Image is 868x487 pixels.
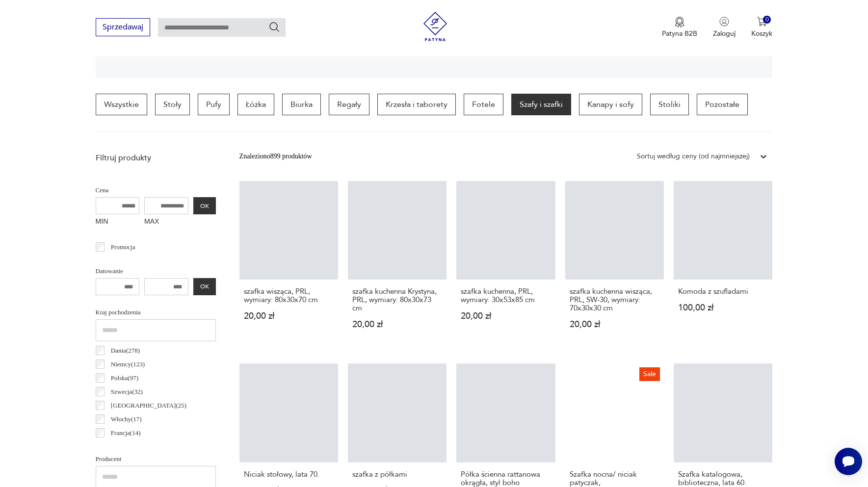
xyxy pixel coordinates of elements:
[456,181,555,348] a: szafka kuchenna, PRL, wymiary: 30x53x85 cmszafka kuchenna, PRL, wymiary: 30x53x85 cm20,00 zł
[111,441,147,452] p: Norwegia ( 12 )
[239,181,338,348] a: szafka wisząca, PRL, wymiary: 80x30x70 cmszafka wisząca, PRL, wymiary: 80x30x70 cm20,00 zł
[674,181,772,348] a: Komoda z szufladamiKomoda z szufladami100,00 zł
[697,94,748,115] a: Pozostałe
[193,197,216,214] button: OK
[461,470,551,487] h3: Półka ścienna rattanowa okrągła, styl boho
[763,16,771,24] div: 0
[96,153,216,163] p: Filtruj produkty
[570,320,659,329] p: 20,00 zł
[565,181,664,348] a: szafka kuchenna wisząca, PRL, SW-30, wymiary: 70x30x30 cmszafka kuchenna wisząca, PRL, SW-30, wym...
[678,470,768,487] h3: Szafka katalogowa, biblioteczna, lata 60.
[461,287,551,304] h3: szafka kuchenna, PRL, wymiary: 30x53x85 cm
[421,12,450,41] img: Patyna - sklep z meblami i dekoracjami vintage
[237,94,274,115] a: Łóżka
[352,320,442,329] p: 20,00 zł
[352,287,442,312] h3: szafka kuchenna Krystyna, PRL, wymiary: 80x30x73 cm
[111,386,143,397] p: Szwecja ( 32 )
[111,345,140,356] p: Dania ( 278 )
[757,17,767,26] img: Ikona koszyka
[144,214,188,230] label: MAX
[662,17,697,38] a: Ikona medaluPatyna B2B
[111,428,141,438] p: Francja ( 14 )
[155,94,190,115] a: Stoły
[96,454,216,464] p: Producent
[461,312,551,320] p: 20,00 zł
[244,470,334,479] h3: Niciak stołowy, lata 70.
[111,400,186,411] p: [GEOGRAPHIC_DATA] ( 25 )
[111,359,145,370] p: Niemcy ( 123 )
[96,94,147,115] a: Wszystkie
[96,307,216,318] p: Kraj pochodzenia
[193,278,216,295] button: OK
[751,29,772,38] p: Koszyk
[713,17,736,38] button: Zaloguj
[662,29,697,38] p: Patyna B2B
[111,414,142,425] p: Włochy ( 17 )
[198,94,230,115] a: Pufy
[282,94,321,115] a: Biurka
[713,29,736,38] p: Zaloguj
[329,94,369,115] a: Regały
[662,17,697,38] button: Patyna B2B
[719,17,729,26] img: Ikonka użytkownika
[244,287,334,304] h3: szafka wisząca, PRL, wymiary: 80x30x70 cm
[348,181,447,348] a: szafka kuchenna Krystyna, PRL, wymiary: 80x30x73 cmszafka kuchenna Krystyna, PRL, wymiary: 80x30x...
[464,94,503,115] a: Fotele
[352,470,442,479] h3: szafka z półkami
[111,242,135,253] p: Promocja
[678,287,768,296] h3: Komoda z szufladami
[579,94,642,115] a: Kanapy i sofy
[511,94,571,115] a: Szafy i szafki
[650,94,689,115] a: Stoliki
[570,287,659,312] h3: szafka kuchenna wisząca, PRL, SW-30, wymiary: 70x30x30 cm
[678,304,768,312] p: 100,00 zł
[835,448,862,475] iframe: Smartsupp widget button
[96,214,140,230] label: MIN
[96,18,150,36] button: Sprzedawaj
[239,151,312,162] div: Znaleziono 899 produktów
[96,185,216,196] p: Cena
[96,266,216,277] p: Datowanie
[244,312,334,320] p: 20,00 zł
[377,94,456,115] a: Krzesła i taborety
[268,21,280,33] button: Szukaj
[751,17,772,38] button: 0Koszyk
[111,373,138,384] p: Polska ( 97 )
[675,17,684,27] img: Ikona medalu
[96,25,150,31] a: Sprzedawaj
[637,151,750,162] div: Sortuj według ceny (od najmniejszej)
